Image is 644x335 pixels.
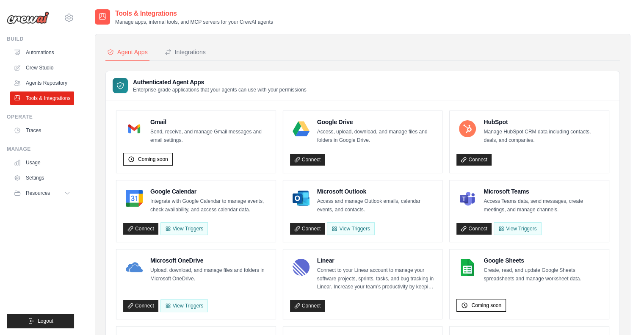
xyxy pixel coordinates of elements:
a: Connect [290,300,325,312]
img: Google Sheets Logo [459,259,476,276]
img: Microsoft Teams Logo [459,190,476,207]
a: Automations [10,46,74,59]
button: Resources [10,186,74,200]
p: Manage apps, internal tools, and MCP servers for your CrewAI agents [115,19,273,25]
a: Crew Studio [10,61,74,75]
a: Usage [10,156,74,169]
p: Connect to your Linear account to manage your software projects, sprints, tasks, and bug tracking... [317,266,436,291]
img: Gmail Logo [126,120,143,137]
a: Settings [10,171,74,185]
a: Connect [290,154,325,166]
img: Logo [7,11,49,24]
a: Connect [290,223,325,235]
p: Enterprise-grade applications that your agents can use with your permissions [133,86,307,93]
img: Linear Logo [293,259,310,276]
div: Manage [7,146,74,152]
button: Integrations [163,44,207,61]
button: Agent Apps [105,44,149,61]
img: HubSpot Logo [459,120,476,137]
img: Microsoft OneDrive Logo [126,259,143,276]
a: Agents Repository [10,76,74,90]
a: Connect [123,223,158,235]
img: Microsoft Outlook Logo [293,190,310,207]
a: Tools & Integrations [10,91,74,105]
button: View Triggers [160,222,208,235]
span: Coming soon [471,302,501,309]
a: Traces [10,124,74,137]
h4: Google Drive [317,118,436,126]
h3: Authenticated Agent Apps [133,78,307,86]
button: Logout [7,314,74,328]
h4: Microsoft Teams [484,187,602,196]
p: Integrate with Google Calendar to manage events, check availability, and access calendar data. [150,197,269,214]
h4: Gmail [150,118,269,126]
: View Triggers [160,299,208,312]
h4: Linear [317,256,436,265]
p: Access and manage Outlook emails, calendar events, and contacts. [317,197,436,214]
a: Connect [456,154,492,166]
h4: HubSpot [484,118,602,126]
div: Agent Apps [107,48,148,56]
h4: Microsoft OneDrive [150,256,269,265]
a: Connect [456,223,492,235]
a: Connect [123,300,158,312]
: View Triggers [494,222,541,235]
h2: Tools & Integrations [115,8,273,19]
: View Triggers [327,222,374,235]
img: Google Drive Logo [293,120,310,137]
img: Google Calendar Logo [126,190,143,207]
p: Manage HubSpot CRM data including contacts, deals, and companies. [484,128,602,144]
span: Resources [26,190,50,197]
p: Upload, download, and manage files and folders in Microsoft OneDrive. [150,266,269,283]
span: Logout [38,318,53,324]
p: Send, receive, and manage Gmail messages and email settings. [150,128,269,144]
p: Access, upload, download, and manage files and folders in Google Drive. [317,128,436,144]
h4: Google Sheets [484,256,602,265]
h4: Google Calendar [150,187,269,196]
div: Operate [7,114,74,120]
p: Create, read, and update Google Sheets spreadsheets and manage worksheet data. [484,266,602,283]
span: Coming soon [138,156,168,163]
p: Access Teams data, send messages, create meetings, and manage channels. [484,197,602,214]
div: Build [7,36,74,42]
div: Integrations [165,48,206,56]
h4: Microsoft Outlook [317,187,436,196]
